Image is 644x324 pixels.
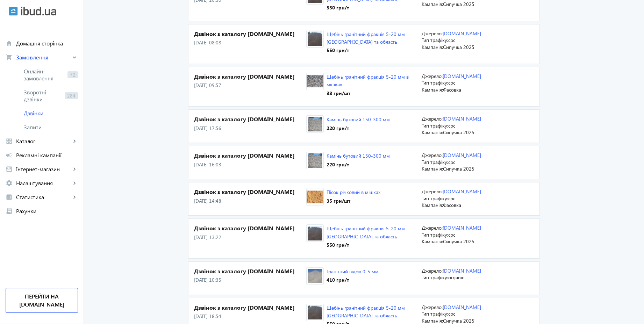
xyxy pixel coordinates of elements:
span: organic [448,274,464,281]
div: 220 грн /т [327,125,390,132]
img: 17861653b690f2c3eb9404330082056-fe71065edb.jpg [307,269,323,283]
span: Кампанія: [422,129,443,136]
p: [DATE] 17:56 [194,125,306,132]
h4: Дзвінок з каталогу [DOMAIN_NAME] [194,224,306,232]
span: Кампанія: [422,202,443,208]
p: [DATE] 14:48 [194,197,306,204]
a: Щебінь гранітний фракція 5-20 мм [GEOGRAPHIC_DATA] та область [327,31,405,45]
a: Перейти на [DOMAIN_NAME] [6,288,78,313]
a: [DOMAIN_NAME] [443,115,481,122]
span: Кампанія: [422,86,443,93]
span: Кампанія: [422,44,443,50]
a: [DOMAIN_NAME] [443,73,481,79]
div: 550 грн /т [327,242,416,249]
a: [DOMAIN_NAME] [443,304,481,310]
span: Джерело: [422,224,443,231]
img: 144156511570ab53411436101418115-64d532ed1f.jpg [307,305,323,319]
a: Пісок річковий в мішках [327,189,380,195]
mat-icon: home [6,40,13,47]
span: cpc [448,310,455,317]
mat-icon: keyboard_arrow_right [71,166,78,173]
mat-icon: settings [6,180,13,187]
a: [DOMAIN_NAME] [443,224,481,231]
h4: Дзвінок з каталогу [DOMAIN_NAME] [194,73,306,80]
img: 5afd3da84146d1124-frakciya-5_10.jpg [307,74,323,88]
span: Сипучка 2025 [443,129,474,136]
span: Дзвінки [24,110,78,117]
span: Джерело: [422,188,443,195]
span: Кампанія: [422,317,443,324]
mat-icon: campaign [6,152,13,159]
span: cpc [448,79,455,86]
mat-icon: storefront [6,166,13,173]
span: Сипучка 2025 [443,1,474,7]
span: Сипучка 2025 [443,165,474,172]
span: Сипучка 2025 [443,238,474,245]
span: Налаштування [16,180,71,187]
h4: Дзвінок з каталогу [DOMAIN_NAME] [194,30,306,38]
p: [DATE] 13:22 [194,234,306,241]
p: [DATE] 10:35 [194,276,306,283]
p: [DATE] 09:57 [194,82,306,89]
a: [DOMAIN_NAME] [443,267,481,274]
img: ibud.svg [9,7,18,16]
span: Рекламні кампанії [16,152,78,159]
mat-icon: keyboard_arrow_right [71,180,78,187]
span: Кампанія: [422,165,443,172]
span: Зворотні дзвінки [24,89,62,103]
span: Інтернет-магазин [16,166,71,173]
span: Джерело: [422,304,443,310]
img: ibud_text.svg [21,7,56,16]
span: Замовлення [16,54,71,61]
h4: Дзвінок з каталогу [DOMAIN_NAME] [194,115,306,123]
span: cpc [448,122,455,129]
a: Щебінь гранітний фракція 5-20 мм в мішках [327,73,409,88]
div: 35 грн /шт [327,197,380,204]
a: Камінь бутовий 150-300 мм [327,116,390,123]
span: Онлайн-замовлення [24,68,65,82]
img: 144156511570ab53411436101418115-64d532ed1f.jpg [307,226,323,240]
div: 410 грн /т [327,276,379,283]
a: [DOMAIN_NAME] [443,152,481,158]
img: 144156511570ab53411436101418115-64d532ed1f.jpg [307,31,323,46]
mat-icon: analytics [6,194,13,201]
p: [DATE] 18:54 [194,313,306,320]
span: Кампанія: [422,1,443,7]
span: Сипучка 2025 [443,44,474,50]
span: Тип трафіку: [422,274,448,281]
img: 5d5563639d1e99024-%D0%B1%D1%83%D1%82_%D0%B0%D0%B1%D1%83_%D0%BF%D1%80%D0%BE%D0%BC.jpg [307,117,323,131]
span: Тип трафіку: [422,79,448,86]
img: 5d5563639d1e99024-%D0%B1%D1%83%D1%82_%D0%B0%D0%B1%D1%83_%D0%BF%D1%80%D0%BE%D0%BC.jpg [307,153,323,168]
mat-icon: grid_view [6,138,13,145]
span: Джерело: [422,152,443,158]
span: Сипучка 2025 [443,317,474,324]
img: 5afd453e4948e9905-520_big.jpg [307,190,323,204]
p: [DATE] 08:08 [194,39,306,46]
span: Тип трафіку: [422,122,448,129]
h4: Дзвінок з каталогу [DOMAIN_NAME] [194,267,306,275]
span: Рахунки [16,208,78,215]
mat-icon: keyboard_arrow_right [71,138,78,145]
span: Тип трафіку: [422,310,448,317]
h4: Дзвінок з каталогу [DOMAIN_NAME] [194,304,306,311]
a: [DOMAIN_NAME] [443,188,481,195]
mat-icon: receipt_long [6,208,13,215]
span: Каталог [16,138,71,145]
a: Щебінь гранітний фракція 5-20 мм [GEOGRAPHIC_DATA] та область [327,225,405,239]
div: 550 грн /т [327,47,416,54]
span: 284 [65,92,78,99]
a: Гранітний відсів 0-5 мм [327,268,379,275]
span: cpc [448,195,455,202]
span: Тип трафіку: [422,231,448,238]
mat-icon: keyboard_arrow_right [71,54,78,61]
span: Джерело: [422,30,443,37]
span: Запити [24,124,78,131]
span: Фасовка [443,86,461,93]
span: Джерело: [422,115,443,122]
span: Тип трафіку: [422,195,448,202]
a: Щебінь гранітний фракція 5-20 мм [GEOGRAPHIC_DATA] та область [327,304,405,319]
h4: Дзвінок з каталогу [DOMAIN_NAME] [194,152,306,159]
mat-icon: keyboard_arrow_right [71,194,78,201]
span: Фасовка [443,202,461,208]
h4: Дзвінок з каталогу [DOMAIN_NAME] [194,188,306,196]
